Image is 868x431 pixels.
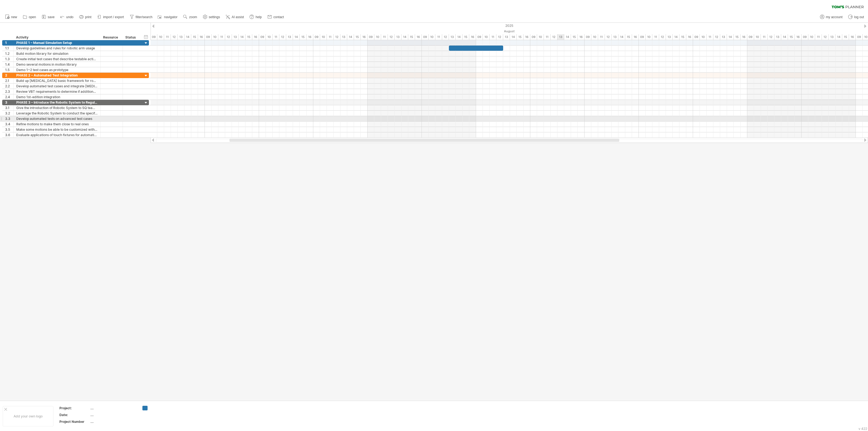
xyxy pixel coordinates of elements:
div: 3.6 [5,132,13,138]
div: 15 [354,34,361,40]
div: 16 [252,34,259,40]
span: undo [66,15,74,19]
div: 13 [829,34,835,40]
div: 10 [320,34,327,40]
div: .... [90,413,136,417]
div: 1 [5,40,13,45]
div: PHASE 2 – Automated Test Integration [16,73,98,78]
span: filter/search [136,15,152,19]
div: 12 [605,34,612,40]
a: my account [819,14,844,21]
div: 11 [761,34,768,40]
div: 12 [551,34,557,40]
div: 3.1 [5,105,13,110]
div: 2.1 [5,78,13,83]
a: open [21,14,38,21]
div: 12 [496,34,503,40]
div: 09 [259,34,266,40]
div: 10 [646,34,652,40]
div: 15 [191,34,198,40]
a: AI assist [224,14,245,21]
div: 13 [666,34,673,40]
div: 15 [734,34,741,40]
div: Refine motions to make them close to real ones [16,122,98,127]
div: 12 [225,34,232,40]
div: Evaluate applications of touch fixtures for automation [16,132,98,138]
a: new [4,14,19,21]
div: 13 [720,34,727,40]
div: 10 [754,34,761,40]
div: 13 [232,34,239,40]
div: Status [125,35,137,40]
div: 10 [700,34,707,40]
span: help [256,15,262,19]
span: print [85,15,91,19]
div: 13 [178,34,184,40]
div: Build motion library for simulation [16,51,98,56]
div: 11 [598,34,605,40]
div: Add your own logo [3,406,53,426]
div: 10 [808,34,815,40]
div: 10 [266,34,273,40]
a: help [248,14,263,21]
span: import / export [103,15,124,19]
div: 15 [517,34,524,40]
div: Project: [59,406,89,410]
div: .... [90,406,136,410]
div: 13 [503,34,510,40]
span: contact [273,15,284,19]
div: 12 [822,34,829,40]
div: Resource [103,35,120,40]
div: 09 [639,34,646,40]
div: 09 [802,34,808,40]
div: Demo several motions in motion library [16,62,98,67]
a: log out [847,14,866,21]
div: 16 [741,34,747,40]
span: log out [854,15,864,19]
div: 16 [686,34,693,40]
div: Develop automated test cases and integrate [MEDICAL_DATA] to control the robotic arm and surround... [16,84,98,89]
div: 15 [842,34,849,40]
div: Develop automated tests on advanced test cases [16,116,98,121]
span: my account [826,15,843,19]
div: Date: [59,413,89,417]
div: 3.5 [5,127,13,132]
div: 09 [422,34,429,40]
div: 14 [564,34,571,40]
div: 15 [679,34,686,40]
div: 11 [490,34,496,40]
div: 09 [151,34,157,40]
div: 15 [571,34,578,40]
div: 2.3 [5,89,13,94]
a: settings [202,14,222,21]
div: 16 [198,34,205,40]
div: 1.4 [5,62,13,67]
div: 11 [544,34,551,40]
div: 09 [856,34,863,40]
div: 13 [286,34,293,40]
div: 16 [849,34,856,40]
div: 12 [334,34,340,40]
div: .... [90,419,136,424]
div: v 422 [859,427,867,431]
div: 14 [293,34,300,40]
div: 10 [537,34,544,40]
div: 12 [442,34,449,40]
div: 16 [469,34,476,40]
div: 1.5 [5,67,13,72]
div: 13 [449,34,456,40]
a: zoom [182,14,199,21]
span: navigator [164,15,177,19]
div: 12 [171,34,178,40]
div: 11 [435,34,442,40]
div: 11 [707,34,713,40]
div: 09 [476,34,483,40]
span: settings [209,15,220,19]
span: open [29,15,36,19]
a: contact [266,14,286,21]
div: 14 [239,34,245,40]
div: 13 [557,34,564,40]
div: PHASE 3 – Introduce the Robotic System to Regular MR & System Improvement [16,100,98,105]
div: 11 [381,34,388,40]
div: 1.1 [5,46,13,51]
